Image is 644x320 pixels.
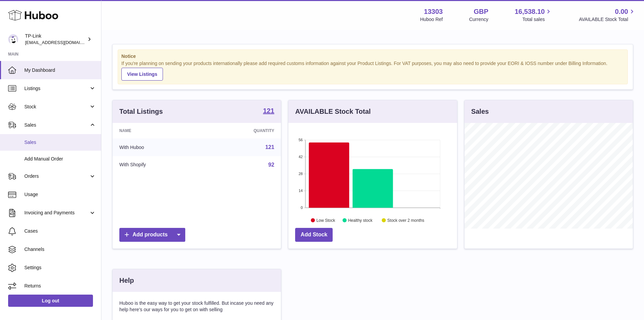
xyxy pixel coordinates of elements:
strong: GBP [474,7,488,16]
span: Usage [24,191,96,198]
div: TP-Link [25,33,86,46]
text: 14 [299,189,303,193]
a: 16,538.10 Total sales [515,7,552,23]
strong: Notice [121,53,624,60]
span: Sales [24,122,89,128]
span: Settings [24,264,96,271]
strong: 121 [263,107,274,114]
text: 0 [301,206,303,210]
div: Huboo Ref [420,16,443,23]
a: 92 [268,162,275,168]
th: Name [113,123,204,138]
a: Log out [8,295,93,307]
span: Add Manual Order [24,156,96,162]
span: AVAILABLE Stock Total [579,16,636,23]
span: 0.00 [615,7,628,16]
span: Channels [24,246,96,253]
h3: Help [119,276,134,285]
span: Returns [24,283,96,289]
text: Stock over 2 months [387,218,424,222]
th: Quantity [204,123,281,138]
div: If you're planning on sending your products internationally please add required customs informati... [121,60,624,81]
span: 16,538.10 [515,7,545,16]
text: Healthy stock [348,218,373,222]
text: 28 [299,172,303,176]
span: Stock [24,104,89,110]
h3: Total Listings [119,107,163,116]
a: Add Stock [295,228,333,242]
strong: 13303 [424,7,443,16]
span: Invoicing and Payments [24,210,89,216]
span: Listings [24,85,89,92]
span: Total sales [522,16,552,23]
text: Low Stock [316,218,335,222]
span: [EMAIL_ADDRESS][DOMAIN_NAME] [25,40,99,45]
text: 42 [299,155,303,159]
h3: Sales [471,107,489,116]
td: With Shopify [113,156,204,174]
span: Orders [24,173,89,179]
span: Cases [24,228,96,234]
text: 56 [299,138,303,142]
td: With Huboo [113,138,204,156]
div: Currency [469,16,488,23]
span: Sales [24,139,96,146]
span: My Dashboard [24,67,96,73]
a: 121 [263,107,274,115]
a: 0.00 AVAILABLE Stock Total [579,7,636,23]
a: Add products [119,228,185,242]
a: View Listings [121,68,163,81]
img: internalAdmin-13303@internal.huboo.com [8,34,18,44]
a: 121 [265,144,275,150]
h3: AVAILABLE Stock Total [295,107,371,116]
p: Huboo is the easy way to get your stock fulfilled. But incase you need any help here's our ways f... [119,300,274,313]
